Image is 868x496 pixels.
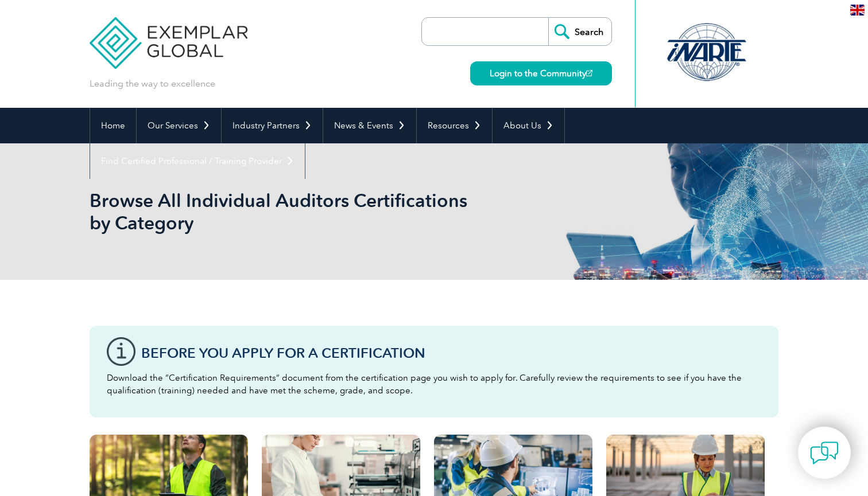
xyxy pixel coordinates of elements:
[90,143,305,179] a: Find Certified Professional / Training Provider
[107,372,761,397] p: Download the “Certification Requirements” document from the certification page you wish to apply ...
[90,108,136,143] a: Home
[222,108,323,143] a: Industry Partners
[417,108,492,143] a: Resources
[810,439,839,467] img: contact-chat.png
[548,18,611,45] input: Search
[137,108,221,143] a: Our Services
[141,346,761,360] h3: Before You Apply For a Certification
[323,108,416,143] a: News & Events
[850,5,865,15] img: en
[586,70,592,76] img: open_square.png
[90,77,215,90] p: Leading the way to excellence
[90,189,530,234] h1: Browse All Individual Auditors Certifications by Category
[470,61,612,85] a: Login to the Community
[493,108,564,143] a: About Us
